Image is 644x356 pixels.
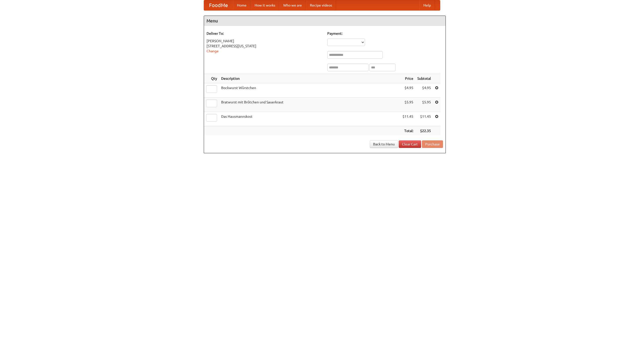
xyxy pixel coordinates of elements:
[400,74,415,83] th: Price
[415,112,433,126] td: $11.45
[370,140,398,148] a: Back to Menu
[204,0,233,10] a: FoodMe
[415,83,433,98] td: $4.95
[419,0,435,10] a: Help
[400,83,415,98] td: $4.95
[306,0,336,10] a: Recipe videos
[233,0,251,10] a: Home
[219,112,400,126] td: Das Hausmannskost
[400,112,415,126] td: $11.45
[204,74,219,83] th: Qty
[204,16,446,26] h4: Menu
[219,83,400,98] td: Bockwurst Würstchen
[400,98,415,112] td: $5.95
[219,98,400,112] td: Bratwurst mit Brötchen und Sauerkraut
[219,74,400,83] th: Description
[207,44,322,49] div: [STREET_ADDRESS][US_STATE]
[251,0,279,10] a: How it works
[415,126,433,136] th: $22.35
[422,140,443,148] button: Purchase
[207,38,322,44] div: [PERSON_NAME]
[415,98,433,112] td: $5.95
[327,31,443,36] h5: Payment:
[207,49,219,53] a: Change
[399,140,421,148] a: Clear Cart
[207,31,322,36] h5: Deliver To:
[279,0,306,10] a: Who we are
[415,74,433,83] th: Subtotal
[400,126,415,136] th: Total:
